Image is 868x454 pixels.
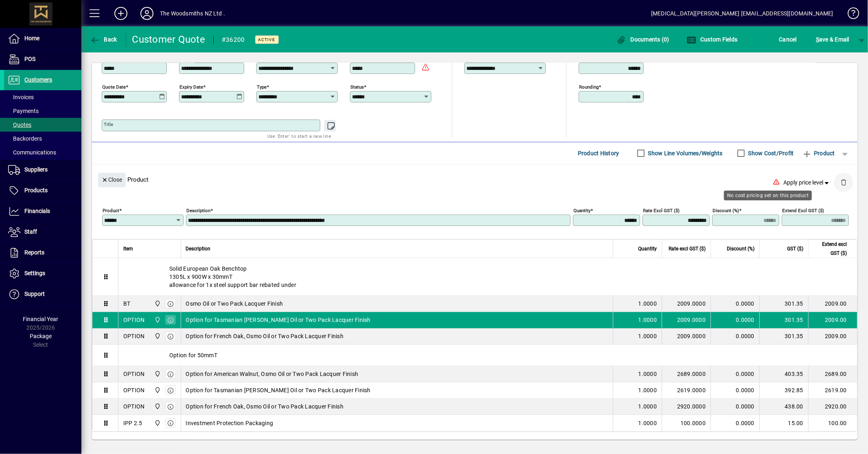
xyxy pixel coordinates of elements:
label: Show Line Volumes/Weights [647,149,723,157]
span: Extend excl GST ($) [813,240,847,258]
div: The Woodsmiths NZ Ltd . [160,7,225,20]
mat-label: Quantity [573,207,590,213]
td: 2009.00 [808,312,857,328]
button: Back [88,32,119,47]
mat-label: Product [103,207,119,213]
span: S [816,36,819,43]
td: 100.00 [808,415,857,431]
span: Cancel [779,33,797,46]
span: The Woodsmiths [152,332,162,341]
div: OPTION [123,370,145,378]
span: Staff [24,228,37,235]
mat-label: Quote date [102,84,126,89]
div: OPTION [123,316,145,324]
button: Product History [575,146,623,161]
td: 0.0000 [711,399,759,415]
a: Backorders [4,132,81,146]
span: Option for Tasmanian [PERSON_NAME] Oil or Two Pack Lacquer Finish [186,386,371,394]
span: Support [24,291,45,297]
div: 100.0000 [667,419,706,427]
td: 403.35 [759,366,808,382]
mat-label: Expiry date [179,84,203,89]
span: Settings [24,270,45,276]
span: 1.0000 [638,419,657,427]
span: Product [802,147,835,160]
span: Customers [24,76,52,83]
td: 15.00 [759,415,808,431]
span: The Woodsmiths [152,386,162,395]
span: Item [123,244,133,253]
button: Custom Fields [684,32,740,47]
app-page-header-button: Close [96,176,128,183]
div: 2009.0000 [667,332,706,340]
a: Invoices [4,90,81,104]
mat-label: Extend excl GST ($) [782,207,824,213]
span: 1.0000 [638,370,657,378]
a: Staff [4,222,81,242]
span: 1.0000 [638,316,657,324]
td: 2009.00 [808,328,857,345]
label: Show Cost/Profit [747,149,794,157]
mat-label: Rounding [579,84,599,89]
mat-label: Rate excl GST ($) [643,207,680,213]
td: 301.35 [759,296,808,312]
div: IPP 2.5 [123,419,142,427]
span: Back [90,36,117,43]
a: Reports [4,243,81,263]
span: POS [24,56,35,62]
span: Products [24,187,48,193]
span: Reports [24,249,44,256]
mat-label: Status [350,84,364,89]
span: The Woodsmiths [152,315,162,324]
div: Option for 50mmT [118,345,857,366]
div: Customer Quote [132,33,206,46]
span: The Woodsmiths [152,299,162,308]
td: 392.85 [759,382,808,399]
td: 2619.00 [808,382,857,399]
span: Communications [8,149,56,156]
button: Profile [134,6,160,21]
mat-label: Description [186,207,210,213]
div: OPTION [123,402,145,411]
a: Settings [4,263,81,284]
td: 0.0000 [711,296,759,312]
div: 2619.0000 [667,386,706,394]
td: 0.0000 [711,312,759,328]
span: Rate excl GST ($) [669,244,706,253]
div: BT [123,300,131,308]
td: 2009.00 [808,296,857,312]
a: Financials [4,201,81,222]
button: Delete [834,173,853,192]
td: 0.0000 [711,382,759,399]
a: Home [4,28,81,49]
button: Apply price level [781,175,834,190]
span: Package [30,333,52,339]
span: Discount (%) [727,244,754,253]
mat-label: Discount (%) [713,207,739,213]
span: Documents (0) [617,36,669,43]
button: Save & Email [812,32,853,47]
mat-label: Title [104,122,113,127]
td: 0.0000 [711,415,759,431]
td: 2920.00 [808,399,857,415]
mat-hint: Use 'Enter' to start a new line [267,131,331,141]
div: OPTION [123,332,145,340]
td: 0.0000 [711,328,759,345]
a: Payments [4,104,81,118]
span: The Woodsmiths [152,402,162,411]
span: Payments [8,108,39,114]
a: POS [4,49,81,70]
td: 301.35 [759,328,808,345]
div: Product [92,165,857,194]
span: Option for French Oak, Osmo Oil or Two Pack Lacquer Finish [186,332,344,340]
a: Support [4,284,81,304]
button: Documents (0) [614,32,671,47]
div: 2009.0000 [667,316,706,324]
span: GST ($) [787,244,803,253]
div: Solid European Oak Benchtop 1305L x 900W x 30mmT allowance for 1x steel support bar rebated under [118,258,857,295]
td: 301.35 [759,312,808,328]
span: The Woodsmiths [152,369,162,378]
div: 2009.0000 [667,300,706,308]
div: 2689.0000 [667,370,706,378]
mat-label: Type [257,84,267,89]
